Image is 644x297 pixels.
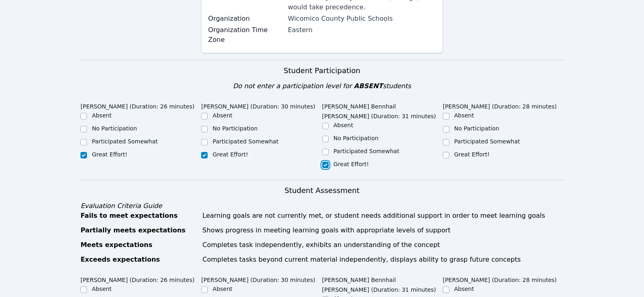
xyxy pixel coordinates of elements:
legend: [PERSON_NAME] Bennhail [PERSON_NAME] (Duration: 31 minutes) [322,273,443,295]
legend: [PERSON_NAME] (Duration: 30 minutes) [201,273,315,285]
label: Organization Time Zone [208,25,283,45]
label: No Participation [92,125,137,132]
div: Do not enter a participation level for students [80,81,564,91]
div: Wicomico County Public Schools [288,14,436,24]
legend: [PERSON_NAME] (Duration: 28 minutes) [443,99,557,111]
div: Exceeds expectations [80,255,197,264]
div: Meets expectations [80,240,197,250]
label: Absent [212,286,232,292]
label: No Participation [454,125,499,132]
legend: [PERSON_NAME] Bennhail [PERSON_NAME] (Duration: 31 minutes) [322,99,443,121]
legend: [PERSON_NAME] (Duration: 30 minutes) [201,99,315,111]
label: Absent [454,286,474,292]
label: Great Effort! [212,151,248,158]
legend: [PERSON_NAME] (Duration: 26 minutes) [80,99,195,111]
label: Participated Somewhat [92,138,158,145]
label: No Participation [334,135,379,141]
label: Absent [92,112,112,119]
h3: Student Assessment [80,185,564,196]
h3: Student Participation [80,65,564,76]
label: Participated Somewhat [212,138,278,145]
div: Eastern [288,25,436,35]
label: Participated Somewhat [454,138,520,145]
div: Partially meets expectations [80,225,197,235]
label: Absent [92,286,112,292]
label: Great Effort! [334,161,369,167]
legend: [PERSON_NAME] (Duration: 26 minutes) [80,273,195,285]
label: Absent [334,122,353,128]
legend: [PERSON_NAME] (Duration: 28 minutes) [443,273,557,285]
div: Evaluation Criteria Guide [80,201,564,211]
div: Fails to meet expectations [80,211,197,221]
label: Participated Somewhat [334,148,399,154]
label: Great Effort! [92,151,127,158]
span: ABSENT [354,82,383,90]
div: Completes task independently, exhibits an understanding of the concept [202,240,564,250]
label: Absent [454,112,474,119]
label: Organization [208,14,283,24]
label: Absent [212,112,232,119]
label: No Participation [212,125,258,132]
div: Shows progress in meeting learning goals with appropriate levels of support [202,225,564,235]
label: Great Effort! [454,151,490,158]
div: Learning goals are not currently met, or student needs additional support in order to meet learni... [202,211,564,221]
div: Completes tasks beyond current material independently, displays ability to grasp future concepts [202,255,564,264]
